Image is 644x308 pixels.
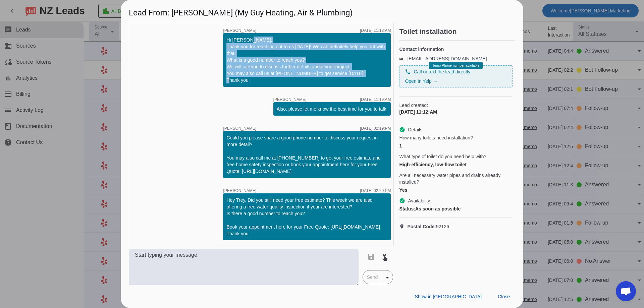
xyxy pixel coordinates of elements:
[399,28,515,35] h2: Toilet installation
[415,294,482,299] span: Show in [GEOGRAPHIC_DATA]
[399,57,407,60] mat-icon: email
[399,134,473,141] span: How many toilets need installation?
[399,198,405,204] mat-icon: check_circle
[277,106,388,112] div: Also, please let me know the best time for you to talk.​
[399,153,486,160] span: What type of toilet do you need help with?
[399,187,513,193] div: Yes
[273,98,307,102] span: [PERSON_NAME]
[399,102,513,109] span: Lead created:
[399,161,513,168] div: High-efficiency, low-flow toilet
[399,224,407,229] mat-icon: location_on
[226,197,387,237] div: Hey Trey, Did you still need your free estimate? This week we are also offering a free water qual...
[408,126,424,133] span: Details:
[383,273,391,282] mat-icon: arrow_drop_down
[226,134,387,175] div: Could you please share a good phone number to discuss your request in more detail? You may also c...
[226,37,387,83] div: Hi [PERSON_NAME], Thank you for reaching out to us [DATE]! We can definitely help you out with th...
[360,126,391,130] div: [DATE] 02:19:PM
[498,294,510,299] span: Close
[223,28,256,33] span: [PERSON_NAME]
[223,126,256,130] span: [PERSON_NAME]
[399,109,513,115] div: [DATE] 11:12:AM
[414,68,470,75] span: Call or text the lead directly
[223,189,256,193] span: [PERSON_NAME]
[360,98,391,102] div: [DATE] 11:19:AM
[360,28,391,33] div: [DATE] 11:13:AM
[399,172,513,185] span: Are all necessary water pipes and drains already installed?
[408,197,431,204] span: Availability:
[616,281,636,301] div: Open chat
[399,46,513,53] h4: Contact information
[399,206,415,211] strong: Status:
[407,56,487,61] a: [EMAIL_ADDRESS][DOMAIN_NAME]
[410,291,487,303] button: Show in [GEOGRAPHIC_DATA]
[407,224,436,229] strong: Postal Code:
[407,223,449,230] span: 92126
[405,78,437,84] a: Open in Yelp →
[405,69,411,75] mat-icon: phone
[492,291,515,303] button: Close
[381,253,389,261] mat-icon: touch_app
[399,142,513,149] div: 1
[399,127,405,133] mat-icon: check_circle
[432,64,479,67] span: Temp Phone number available
[399,205,513,212] div: As soon as possible
[360,189,391,193] div: [DATE] 02:20:PM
